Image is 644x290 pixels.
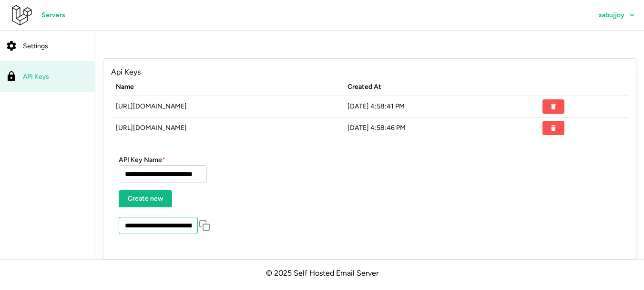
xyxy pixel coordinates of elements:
th: Name [111,78,343,96]
span: Create new [128,191,163,207]
button: sabujjoy [590,7,644,24]
label: API Key Name [119,155,165,165]
td: [URL][DOMAIN_NAME] [111,96,343,117]
td: [DATE] 4:58:46 PM [343,117,538,139]
a: Servers [32,7,74,24]
span: Servers [41,7,65,23]
div: Api Keys [103,58,636,259]
span: sabujjoy [599,12,624,19]
td: [URL][DOMAIN_NAME] [111,117,343,139]
span: Settings [23,42,48,50]
td: [DATE] 4:58:41 PM [343,96,538,117]
button: Create new [119,190,172,207]
span: API Keys [23,73,49,81]
th: Created At [343,78,538,96]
